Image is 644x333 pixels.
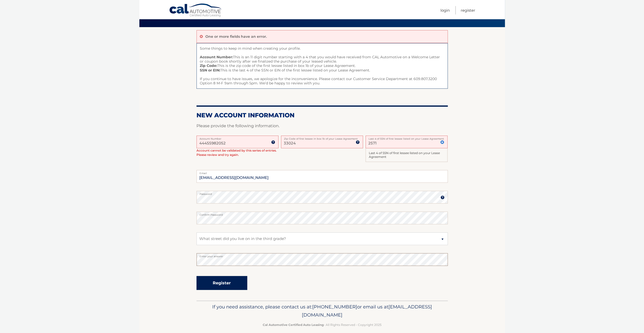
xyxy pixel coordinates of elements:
[302,304,432,318] span: [EMAIL_ADDRESS][DOMAIN_NAME]
[263,323,324,327] strong: Cal Automotive Certified Auto Leasing
[196,170,448,183] input: Email
[169,3,222,18] a: Cal Automotive
[200,55,233,59] strong: Account Number:
[205,34,267,39] p: One or more fields have an error.
[196,122,448,129] p: Please provide the following information.
[196,253,448,257] label: Enter your answer
[312,304,357,310] span: [PHONE_NUMBER]
[196,149,277,157] span: Account cannot be validated by this series of entries. Please review and try again.
[196,276,247,290] button: Register
[461,6,475,14] a: Register
[196,212,448,216] label: Confirm Password
[271,140,275,144] img: tooltip.svg
[366,148,448,162] div: Last 4 of SSN of first lessee listed on your Lease Agreement
[281,136,363,140] label: Zip Code of first lessee in box 1b of your Lease Agreement
[366,136,448,140] label: Last 4 of SSN of first lessee listed on your Lease Agreement
[356,140,360,144] img: tooltip.svg
[440,140,444,144] img: close.svg
[196,170,448,174] label: Email
[281,136,363,148] input: Zip Code
[200,322,444,327] p: - All Rights Reserved - Copyright 2025
[196,112,448,119] h2: New Account Information
[196,43,448,89] span: Some things to keep in mind when creating your profile. This is an 11 digit number starting with ...
[200,63,217,68] strong: Zip Code:
[200,303,444,319] p: If you need assistance, please contact us at: or email us at
[200,68,220,72] strong: SSN or EIN:
[196,136,278,148] input: Account Number
[440,6,450,14] a: Login
[196,191,448,195] label: Password
[366,136,448,148] input: SSN or EIN (last 4 digits only)
[440,195,444,199] img: tooltip.svg
[196,136,278,140] label: Account Number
